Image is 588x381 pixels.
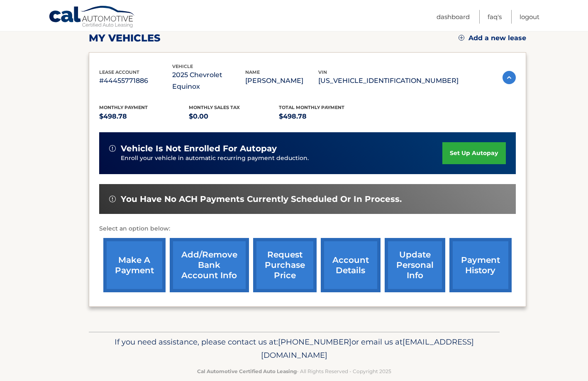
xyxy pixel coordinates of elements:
[520,10,539,24] a: Logout
[253,238,317,292] a: request purchase price
[189,104,240,110] span: Monthly sales Tax
[261,337,474,360] span: [EMAIL_ADDRESS][DOMAIN_NAME]
[109,145,116,152] img: alert-white.svg
[459,35,464,41] img: add.svg
[437,10,470,24] a: Dashboard
[278,337,351,347] span: [PHONE_NUMBER]
[99,75,172,87] p: #44455771886
[170,238,249,292] a: Add/Remove bank account info
[459,34,526,42] a: Add a new lease
[442,142,505,164] a: set up autopay
[103,238,166,292] a: make a payment
[99,104,148,110] span: Monthly Payment
[385,238,445,292] a: update personal info
[94,367,494,376] p: - All Rights Reserved - Copyright 2025
[488,10,502,24] a: FAQ's
[318,75,459,87] p: [US_VEHICLE_IDENTIFICATION_NUMBER]
[49,5,136,29] a: Cal Automotive
[189,111,279,122] p: $0.00
[318,69,327,75] span: vin
[321,238,381,292] a: account details
[99,224,516,234] p: Select an option below:
[99,69,139,75] span: lease account
[99,111,189,122] p: $498.78
[172,69,245,92] p: 2025 Chevrolet Equinox
[121,154,443,163] p: Enroll your vehicle in automatic recurring payment deduction.
[121,194,402,204] span: You have no ACH payments currently scheduled or in process.
[503,71,516,84] img: accordion-active.svg
[89,32,161,44] h2: my vehicles
[245,69,260,75] span: name
[172,63,193,69] span: vehicle
[197,368,297,374] strong: Cal Automotive Certified Auto Leasing
[109,196,116,202] img: alert-white.svg
[279,104,344,110] span: Total Monthly Payment
[279,111,369,122] p: $498.78
[121,143,277,154] span: vehicle is not enrolled for autopay
[94,335,494,362] p: If you need assistance, please contact us at: or email us at
[449,238,512,292] a: payment history
[245,75,318,87] p: [PERSON_NAME]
